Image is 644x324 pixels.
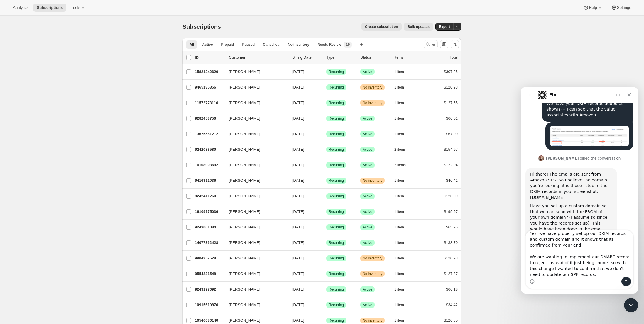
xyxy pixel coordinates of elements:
[71,5,80,10] span: Tools
[229,131,260,137] span: [PERSON_NAME]
[229,147,260,152] span: [PERSON_NAME]
[229,302,260,308] span: [PERSON_NAME]
[229,162,260,168] span: [PERSON_NAME]
[195,83,458,91] div: 9465135356[PERSON_NAME][DATE]SuccessRecurringWarningNo inventory1 item$126.93
[292,318,304,323] span: [DATE]
[329,303,344,307] span: Recurring
[195,208,458,216] div: 16109175036[PERSON_NAME][DATE]SuccessRecurringSuccessActive1 item$199.97
[292,287,304,291] span: [DATE]
[363,69,372,74] span: Active
[363,318,382,323] span: No inventory
[229,240,260,246] span: [PERSON_NAME]
[394,254,410,262] button: 1 item
[363,256,382,261] span: No inventory
[394,256,404,261] span: 1 item
[225,285,284,294] button: [PERSON_NAME]
[394,130,410,138] button: 1 item
[225,300,284,310] button: [PERSON_NAME]
[195,130,458,138] div: 13675561212[PERSON_NAME][DATE]SuccessRecurringSuccessActive1 item$67.09
[195,271,224,277] p: 9554231548
[329,101,344,105] span: Recurring
[394,163,406,167] span: 2 items
[394,285,410,294] button: 1 item
[225,207,284,216] button: [PERSON_NAME]
[446,303,458,307] span: $34.42
[225,269,284,279] button: [PERSON_NAME]
[363,240,372,245] span: Active
[263,42,280,47] span: Cancelled
[624,298,638,312] iframe: Intercom live chat
[195,100,224,106] p: 11572773116
[450,55,458,60] p: Total
[195,114,458,123] div: 9282453756[PERSON_NAME][DATE]SuccessRecurringSuccessActive1 item$66.01
[242,42,255,47] span: Paused
[363,147,372,152] span: Active
[225,98,284,108] button: [PERSON_NAME]
[394,225,404,230] span: 1 item
[363,85,382,90] span: No inventory
[451,40,459,48] button: Sort the results
[288,42,309,47] span: No inventory
[9,4,32,12] button: Analytics
[317,42,341,47] span: Needs Review
[229,286,260,292] span: [PERSON_NAME]
[446,225,458,229] span: $65.95
[394,68,410,76] button: 1 item
[195,285,458,294] div: 9243197692[PERSON_NAME][DATE]SuccessRecurringSuccessActive1 item$66.18
[292,163,304,167] span: [DATE]
[363,101,382,105] span: No inventory
[404,23,433,31] button: Bulk updates
[444,147,458,152] span: $154.97
[617,5,631,10] span: Settings
[225,160,284,170] button: [PERSON_NAME]
[394,270,410,278] button: 1 item
[329,69,344,74] span: Recurring
[292,85,304,89] span: [DATE]
[225,223,284,232] button: [PERSON_NAME]
[329,163,344,167] span: Recurring
[394,208,410,216] button: 1 item
[292,116,304,121] span: [DATE]
[446,287,458,291] span: $66.18
[589,5,597,10] span: Help
[195,192,458,200] div: 9242411260[PERSON_NAME][DATE]SuccessRecurringSuccessActive1 item$126.09
[363,163,372,167] span: Active
[225,176,284,185] button: [PERSON_NAME]
[579,4,606,12] button: Help
[195,193,224,199] p: 9242411260
[394,101,404,105] span: 1 item
[292,225,304,229] span: [DATE]
[33,4,66,12] button: Subscriptions
[440,40,448,48] button: Customize table column order and visibility
[363,178,382,183] span: No inventory
[37,5,63,10] span: Subscriptions
[394,145,412,154] button: 2 items
[408,24,430,29] span: Bulk updates
[360,55,390,60] p: Status
[13,5,28,10] span: Analytics
[195,68,458,76] div: 15821242620[PERSON_NAME][DATE]SuccessRecurringSuccessActive1 item$307.25
[521,87,638,294] iframe: Intercom live chat
[435,23,454,31] button: Export
[346,42,350,47] span: 19
[439,24,450,29] span: Export
[292,69,304,74] span: [DATE]
[225,254,284,263] button: [PERSON_NAME]
[363,225,372,230] span: Active
[446,132,458,136] span: $67.09
[195,240,224,246] p: 14077362428
[229,55,288,60] p: Customer
[229,255,260,261] span: [PERSON_NAME]
[225,129,284,139] button: [PERSON_NAME]
[365,24,398,29] span: Create subscription
[229,209,260,215] span: [PERSON_NAME]
[195,318,224,323] p: 10546086140
[394,272,404,276] span: 1 item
